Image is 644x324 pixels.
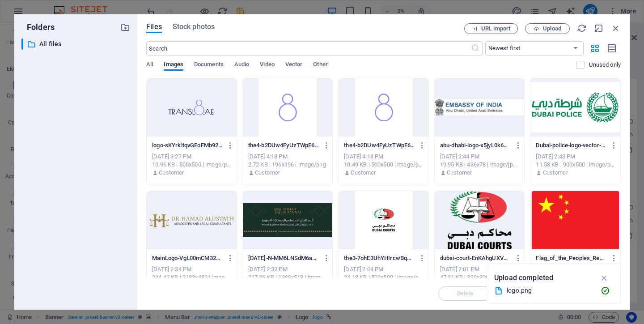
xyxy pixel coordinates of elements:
[536,141,606,149] p: Dubai-police-logo-vector-Yc6ni26VDZcTJs1QitW_zQ.png
[536,254,606,262] p: Flag_of_the_Peoples_Republic_of_China.svg-y3jD4E20tmg2epgT4DC6sQ.webp
[255,169,280,177] p: Customer
[494,272,553,284] p: Upload completed
[234,59,249,72] span: Audio
[248,141,319,149] p: the4-b2DUw4FyUzTWpE6g15h3AQ-e7XE866420VQuXSsP7qDJg.png
[507,286,593,296] div: logo.png
[577,23,587,33] i: Reload
[152,265,231,273] div: [DATE] 2:34 PM
[536,153,615,161] div: [DATE] 2:43 PM
[611,23,621,33] i: Close
[344,141,415,149] p: the4-b2DUw4FyUzTWpE6g15h3AQ.png
[248,273,327,281] div: 217.36 KB | 1360x518 | image/webp
[543,169,568,177] p: Customer
[194,59,224,72] span: Documents
[152,153,231,161] div: [DATE] 3:27 PM
[344,153,423,161] div: [DATE] 4:18 PM
[248,161,327,169] div: 2.72 KB | 196x196 | image/png
[152,273,231,281] div: 244.43 KB | 2183x482 | image/png
[285,59,303,72] span: Vector
[146,21,162,32] span: Files
[313,59,327,72] span: Other
[536,161,615,169] div: 11.58 KB | 900x500 | image/png
[589,61,621,69] p: Displays only files that are not in use on the website. Files added during this session can still...
[152,254,223,262] p: MainLogo-VgL00mCM32Oanau-96jETA.png
[260,59,274,72] span: Video
[248,153,327,161] div: [DATE] 4:18 PM
[440,161,519,169] div: 19.95 KB | 436x78 | image/jpeg
[21,21,55,33] p: Folders
[21,38,23,50] div: ​
[344,254,415,262] p: the3-7ohE3UhYHIrcwBqOL_6few.png
[146,59,153,72] span: All
[159,169,184,177] p: Customer
[464,23,518,34] button: URL import
[152,141,223,149] p: logo-sKYrkltqvGEoFMb92Ndtgg.png
[146,41,470,55] input: Search
[344,273,423,281] div: 24.18 KB | 500x500 | image/png
[594,23,604,33] i: Minimize
[440,265,519,273] div: [DATE] 2:01 PM
[344,265,423,273] div: [DATE] 2:04 PM
[525,23,570,34] button: Upload
[173,21,215,32] span: Stock photos
[39,39,114,49] p: All files
[248,265,327,273] div: [DATE] 2:32 PM
[481,26,510,31] span: URL import
[152,161,231,169] div: 10.96 KB | 500x500 | image/png
[164,59,183,72] span: Images
[440,254,511,262] p: dubai-court-EnKAhgUXVxQuN4jDmntCWw.png
[248,254,319,262] p: 2023-08-27-N-MM6LNSdM6aEYaxZOg09A.webp
[351,169,376,177] p: Customer
[440,153,519,161] div: [DATE] 2:44 PM
[440,141,511,149] p: abu-dhabi-logo-x5jyL0k64xxTB_nf8bUdwA.jpg
[447,169,472,177] p: Customer
[344,161,423,169] div: 10.49 KB | 500x500 | image/png
[440,273,519,281] div: 47.31 KB | 330x300 | image/png
[120,22,130,32] i: Create new folder
[543,26,561,31] span: Upload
